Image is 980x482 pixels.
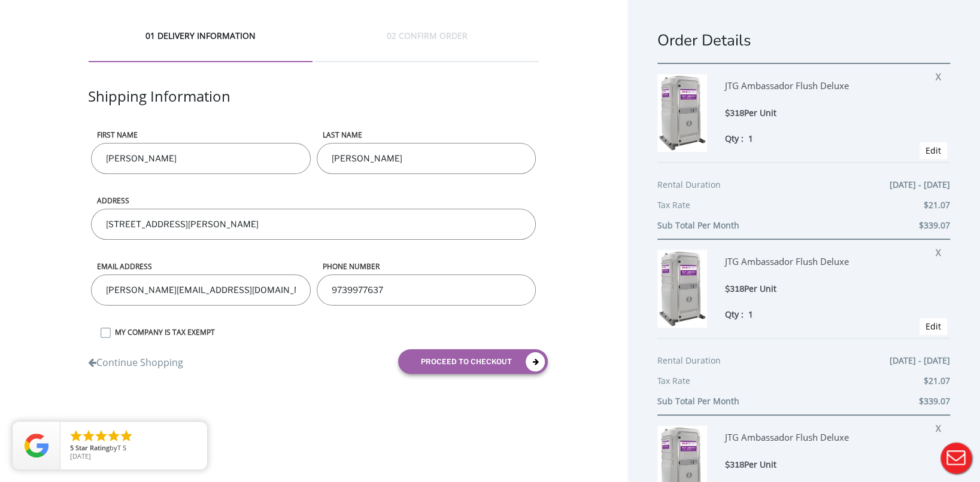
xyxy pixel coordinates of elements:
[919,219,950,231] b: $339.07
[725,74,918,106] div: JTG Ambassador Flush Deluxe
[94,429,108,443] li: 
[315,30,539,62] div: 02 CONFIRM ORDER
[89,30,312,62] div: 01 DELIVERY INFORMATION
[725,426,918,458] div: JTG Ambassador Flush Deluxe
[657,198,950,218] div: Tax Rate
[924,198,950,212] span: $21.07
[117,443,126,452] span: T S
[725,106,918,120] div: $318
[657,395,739,407] b: Sub Total Per Month
[91,130,311,140] label: First name
[924,374,950,388] span: $21.07
[70,444,198,453] span: by
[936,67,947,83] span: X
[936,419,947,434] span: X
[744,283,776,294] span: Per Unit
[109,327,539,337] label: MY COMPANY IS TAX EXEMPT
[75,443,110,452] span: Star Rating
[657,219,739,231] b: Sub Total Per Month
[657,30,950,51] h1: Order Details
[88,350,183,370] a: Continue Shopping
[936,243,947,258] span: X
[725,132,918,145] div: Qty :
[70,443,74,452] span: 5
[926,321,941,332] a: Edit
[725,282,918,296] div: $318
[744,107,776,118] span: Per Unit
[725,458,918,472] div: $318
[657,178,950,198] div: Rental Duration
[69,429,83,443] li: 
[91,261,311,271] label: Email address
[25,434,48,457] img: Review Rating
[932,434,980,482] button: Live Chat
[919,395,950,407] b: $339.07
[70,452,91,460] span: [DATE]
[107,429,121,443] li: 
[317,130,536,140] label: LAST NAME
[81,429,96,443] li: 
[88,86,539,130] div: Shipping Information
[890,353,950,368] span: [DATE] - [DATE]
[744,459,776,470] span: Per Unit
[748,309,753,320] span: 1
[748,133,753,144] span: 1
[890,178,950,192] span: [DATE] - [DATE]
[119,429,134,443] li: 
[926,145,941,156] a: Edit
[725,250,918,282] div: JTG Ambassador Flush Deluxe
[725,308,918,321] div: Qty :
[317,261,536,271] label: phone number
[398,349,548,374] button: proceed to checkout
[657,353,950,374] div: Rental Duration
[657,374,950,394] div: Tax Rate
